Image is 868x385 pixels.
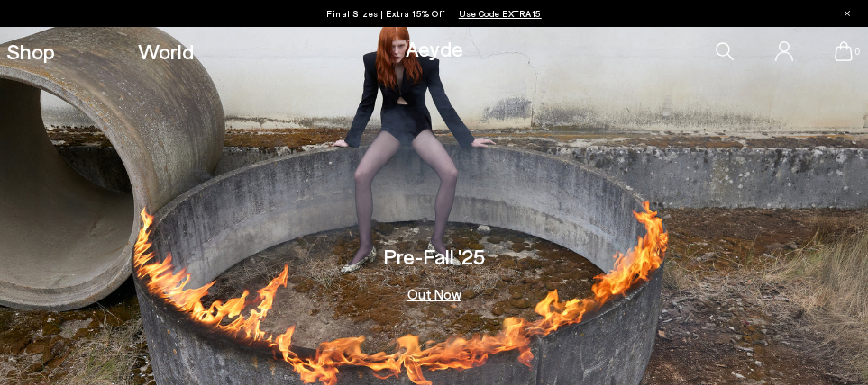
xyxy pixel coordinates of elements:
p: Final Sizes | Extra 15% Off [326,4,542,22]
span: 0 [853,47,862,57]
a: Aeyde [406,35,463,61]
a: World [138,40,194,62]
h3: Pre-Fall '25 [383,246,485,267]
a: 0 [835,41,853,61]
a: Out Now [407,288,461,301]
a: Shop [6,40,55,62]
span: Navigate to /collections/ss25-final-sizes [459,8,542,19]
